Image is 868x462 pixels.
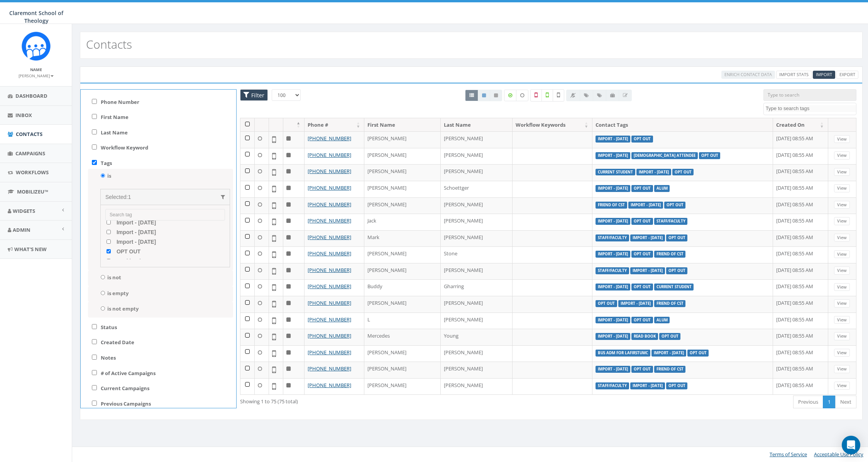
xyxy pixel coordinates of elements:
[107,305,139,313] label: is not empty
[105,194,128,200] span: Selected:
[16,131,42,138] span: Contacts
[305,118,364,132] th: Phone #: activate to sort column ascending
[86,38,132,51] h2: Contacts
[631,218,653,225] label: OPT OUT
[699,152,721,159] label: OPT OUT
[101,354,116,362] label: Notes
[834,250,850,258] a: View
[636,169,671,176] label: Import - [DATE]
[654,218,688,225] label: Staff/Faculty
[364,313,440,329] td: L
[834,382,850,390] a: View
[364,214,440,230] td: Jack
[834,151,850,160] a: View
[631,333,658,340] label: read book
[128,194,131,200] span: 1
[654,185,670,192] label: alum
[631,152,698,159] label: [DEMOGRAPHIC_DATA] attendee
[596,284,630,290] label: Import - [DATE]
[9,9,63,24] span: Claremont School of Theology
[834,316,850,324] a: View
[308,217,351,224] a: [PHONE_NUMBER]
[834,234,850,242] a: View
[631,136,653,143] label: OPT OUT
[513,118,593,132] th: Workflow Keywords: activate to sort column ascending
[364,164,440,181] td: [PERSON_NAME]
[596,317,630,324] label: Import - [DATE]
[834,201,850,209] a: View
[842,436,860,454] div: Open Intercom Messenger
[773,296,828,313] td: [DATE] 08:55 AM
[596,333,630,340] label: Import - [DATE]
[654,284,694,290] label: Current student
[308,316,351,323] a: [PHONE_NUMBER]
[596,251,630,258] label: Import - [DATE]
[15,92,47,99] span: Dashboard
[441,131,513,148] td: [PERSON_NAME]
[364,279,440,296] td: Buddy
[666,234,688,241] label: OPT OUT
[107,290,129,297] label: is empty
[834,365,850,373] a: View
[308,201,351,208] a: [PHONE_NUMBER]
[659,333,681,340] label: OPT OUT
[834,283,850,291] a: View
[766,105,856,112] textarea: Search
[596,136,630,143] label: Import - [DATE]
[17,188,48,195] span: MobilizeU™
[106,239,111,244] input: Import - [DATE]
[115,219,156,226] span: Import - [DATE]
[596,350,650,357] label: Bus Adm for LAFIRSTUMC
[308,349,351,356] a: [PHONE_NUMBER]
[773,164,828,181] td: [DATE] 08:55 AM
[814,451,863,458] a: Acceptable Use Policy
[773,148,828,165] td: [DATE] 08:55 AM
[308,382,351,389] a: [PHONE_NUMBER]
[441,279,513,296] td: Gharring
[763,89,856,101] input: Type to search
[631,366,653,373] label: OPT OUT
[596,169,635,176] label: Current student
[308,250,351,257] a: [PHONE_NUMBER]
[834,349,850,357] a: View
[596,202,627,209] label: Friend of CST
[773,362,828,378] td: [DATE] 08:55 AM
[364,329,440,345] td: Mercedes
[773,131,828,148] td: [DATE] 08:55 AM
[364,181,440,197] td: [PERSON_NAME]
[834,135,850,143] a: View
[364,230,440,247] td: Mark
[666,382,688,389] label: OPT OUT
[596,185,630,192] label: Import - [DATE]
[773,329,828,345] td: [DATE] 08:55 AM
[106,249,111,253] input: OPT OUT
[364,148,440,165] td: [PERSON_NAME]
[834,332,850,340] a: View
[30,67,42,72] small: Name
[101,129,128,136] label: Last Name
[441,394,513,411] td: [PERSON_NAME]
[441,148,513,165] td: [PERSON_NAME]
[107,274,121,281] label: is not
[308,184,351,191] a: [PHONE_NUMBER]
[101,400,151,408] label: Previous Campaigns
[441,181,513,197] td: Schoettger
[596,234,629,241] label: Staff/Faculty
[631,284,653,290] label: OPT OUT
[441,197,513,214] td: [PERSON_NAME]
[308,234,351,241] a: [PHONE_NUMBER]
[654,251,686,258] label: Friend of CST
[631,251,653,258] label: OPT OUT
[441,329,513,345] td: Young
[101,339,134,346] label: Created Date
[773,279,828,296] td: [DATE] 08:55 AM
[592,118,773,132] th: Contact Tags
[631,185,653,192] label: OPT OUT
[115,229,156,235] span: Import - [DATE]
[308,267,351,273] a: [PHONE_NUMBER]
[19,73,54,78] small: [PERSON_NAME]
[654,366,686,373] label: Friend of CST
[15,150,45,157] span: Campaigns
[308,332,351,339] a: [PHONE_NUMBER]
[630,382,665,389] label: Import - [DATE]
